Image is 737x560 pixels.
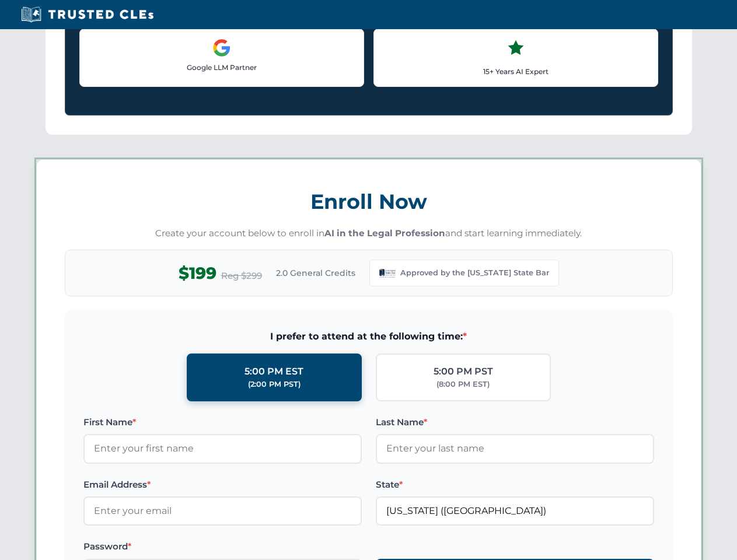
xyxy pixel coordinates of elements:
span: I prefer to attend at the following time: [83,329,654,344]
div: 5:00 PM PST [434,364,493,379]
div: (8:00 PM EST) [436,379,490,390]
p: Create your account below to enroll in and start learning immediately. [65,227,673,240]
span: Reg $299 [221,269,262,283]
label: Last Name [376,415,654,429]
label: State [376,478,654,492]
span: 2.0 General Credits [276,267,355,279]
p: Google LLM Partner [89,62,354,73]
span: $199 [179,260,216,286]
input: Louisiana (LA) [376,496,654,526]
p: 15+ Years AI Expert [383,66,648,77]
img: Louisiana State Bar [379,265,396,281]
label: First Name [83,415,362,429]
input: Enter your last name [376,434,654,463]
strong: AI in the Legal Profession [324,228,445,239]
input: Enter your first name [83,434,362,463]
label: Password [83,540,362,554]
img: Google [212,38,231,57]
h3: Enroll Now [65,183,673,220]
span: Approved by the [US_STATE] State Bar [400,267,549,279]
input: Enter your email [83,496,362,526]
div: (2:00 PM PST) [248,379,301,390]
div: 5:00 PM EST [244,364,303,379]
img: Trusted CLEs [18,6,157,23]
label: Email Address [83,478,362,492]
